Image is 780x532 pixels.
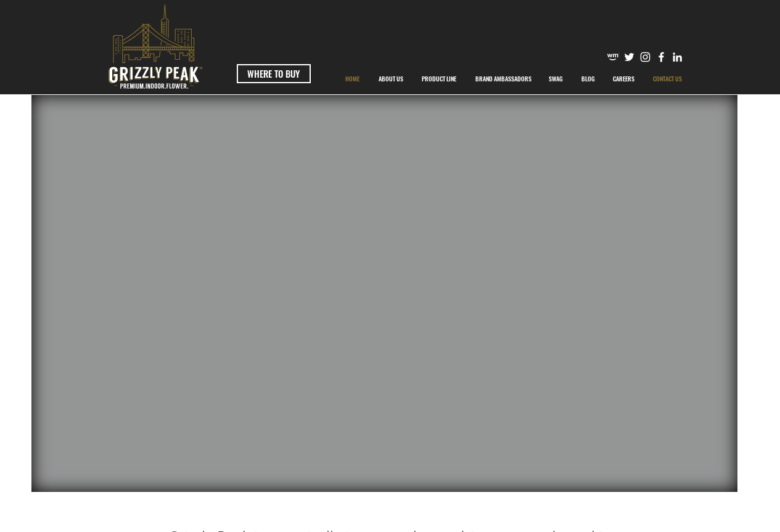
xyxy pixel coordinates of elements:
[647,63,688,94] p: CONTACT US
[540,63,572,94] a: SWAG
[607,51,620,63] img: weedmaps
[639,51,652,63] img: Instagram
[607,63,641,94] p: CAREERS
[339,63,366,94] p: HOME
[655,51,668,63] img: Facebook
[237,64,311,83] a: WHERE TO BUY
[543,63,569,94] p: SWAG
[109,4,202,89] svg: premium-indoor-flower
[413,63,466,94] a: PRODUCT LINE
[644,63,692,94] a: CONTACT US
[372,63,409,94] p: ABOUT US
[416,63,462,94] p: PRODUCT LINE
[671,51,684,63] img: Likedin
[336,63,369,94] a: HOME
[604,63,644,94] a: CAREERS
[607,51,684,63] ul: Social Bar
[572,63,604,94] a: BLOG
[469,63,538,94] p: BRAND AMBASSADORS
[369,63,413,94] a: ABOUT US
[575,63,601,94] p: BLOG
[31,95,737,492] div: Your Video Title Video Player
[623,51,636,63] img: Twitter
[466,63,540,94] div: BRAND AMBASSADORS
[247,67,300,80] span: WHERE TO BUY
[336,63,692,94] nav: Site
